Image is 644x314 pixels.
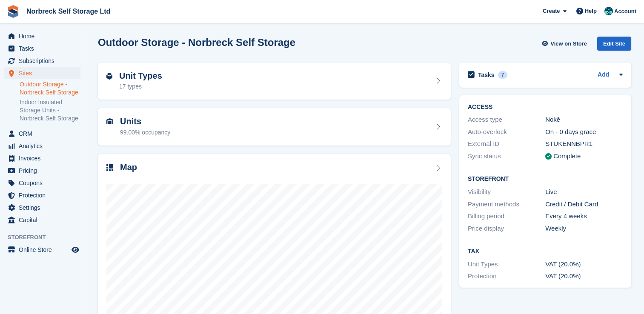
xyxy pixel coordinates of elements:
[545,115,623,125] div: Nokē
[106,164,113,171] img: map-icn-33ee37083ee616e46c38cad1a60f524a97daa1e2b2c8c0bc3eb3415660979fc1.svg
[19,189,70,201] span: Protection
[541,37,590,51] a: View on Store
[468,271,545,281] div: Protection
[4,244,80,256] a: menu
[4,189,80,201] a: menu
[119,82,162,91] div: 17 types
[4,152,80,164] a: menu
[604,7,613,15] img: Sally King
[545,211,623,221] div: Every 4 weeks
[550,40,587,48] span: View on Store
[4,177,80,189] a: menu
[19,128,70,140] span: CRM
[545,139,623,149] div: STUKENNBPR1
[7,5,20,18] img: stora-icon-8386f47178a22dfd0bd8f6a31ec36ba5ce8667c1dd55bd0f319d3a0aa187defe.svg
[468,211,545,221] div: Billing period
[98,63,451,100] a: Unit Types 17 types
[4,128,80,140] a: menu
[19,165,70,177] span: Pricing
[20,98,80,123] a: Indoor Insulated Storage Units - Norbreck Self Storage
[585,7,597,15] span: Help
[468,187,545,197] div: Visibility
[98,108,451,146] a: Units 99.00% occupancy
[468,139,545,149] div: External ID
[545,260,623,269] div: VAT (20.0%)
[4,165,80,177] a: menu
[468,104,623,111] h2: ACCESS
[498,71,508,79] div: 7
[120,128,170,137] div: 99.00% occupancy
[597,37,631,54] a: Edit Site
[4,140,80,152] a: menu
[98,37,295,48] h2: Outdoor Storage - Norbreck Self Storage
[4,43,80,54] a: menu
[19,55,70,67] span: Subscriptions
[19,140,70,152] span: Analytics
[4,55,80,67] a: menu
[545,127,623,137] div: On - 0 days grace
[468,248,623,255] h2: Tax
[545,187,623,197] div: Live
[543,7,560,15] span: Create
[106,118,113,124] img: unit-icn-7be61d7bf1b0ce9d3e12c5938cc71ed9869f7b940bace4675aadf7bd6d80202e.svg
[468,127,545,137] div: Auto-overlock
[19,202,70,214] span: Settings
[8,233,85,242] span: Storefront
[468,200,545,209] div: Payment methods
[23,4,114,18] a: Norbreck Self Storage Ltd
[120,117,170,126] h2: Units
[478,71,495,79] h2: Tasks
[468,224,545,234] div: Price display
[19,152,70,164] span: Invoices
[106,73,112,80] img: unit-type-icn-2b2737a686de81e16bb02015468b77c625bbabd49415b5ef34ead5e3b44a266d.svg
[19,43,70,54] span: Tasks
[545,200,623,209] div: Credit / Debit Card
[19,67,70,79] span: Sites
[468,151,545,161] div: Sync status
[553,151,581,161] div: Complete
[598,70,609,80] a: Add
[20,80,80,97] a: Outdoor Storage - Norbreck Self Storage
[4,202,80,214] a: menu
[19,214,70,226] span: Capital
[4,30,80,42] a: menu
[19,30,70,42] span: Home
[545,224,623,234] div: Weekly
[19,177,70,189] span: Coupons
[597,37,631,51] div: Edit Site
[4,67,80,79] a: menu
[120,163,137,172] h2: Map
[468,176,623,183] h2: Storefront
[468,260,545,269] div: Unit Types
[119,71,162,81] h2: Unit Types
[545,271,623,281] div: VAT (20.0%)
[468,115,545,125] div: Access type
[19,244,70,256] span: Online Store
[70,245,80,255] a: Preview store
[614,7,636,16] span: Account
[4,214,80,226] a: menu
